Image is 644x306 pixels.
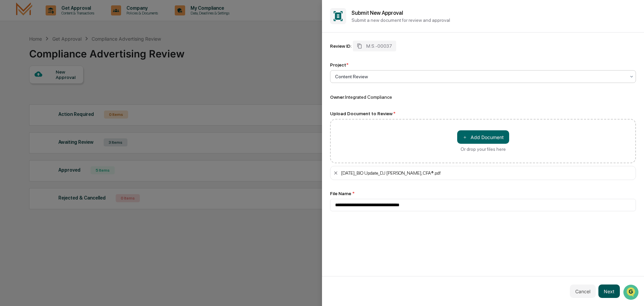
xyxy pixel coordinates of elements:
span: M.S.-00037 [366,43,392,49]
p: How can we help? [7,14,122,25]
button: Open customer support [1,1,16,16]
div: 🖐️ [7,85,12,91]
a: 🔎Data Lookup [4,95,45,107]
img: f2157a4c-a0d3-4daa-907e-bb6f0de503a5-1751232295721 [1,2,16,14]
div: Upload Document to Review [330,111,636,116]
span: Attestations [55,85,83,91]
span: Preclearance [13,85,43,91]
span: ＋ [463,134,467,140]
div: Project [330,62,348,68]
span: Data Lookup [13,97,42,104]
span: Integrated Compliance [345,94,392,100]
button: Start new chat [114,53,122,61]
div: [DATE]_BIO Update_DJ [PERSON_NAME], CFA®.pdf [341,170,633,176]
div: Start new chat [23,51,110,58]
button: Next [598,285,620,298]
div: Or drop your files here [461,146,506,152]
a: 🗄️Attestations [46,82,86,94]
div: Review ID: [330,43,352,49]
h2: Submit New Approval [352,10,636,16]
button: Or drop your files here [457,130,509,144]
div: 🗄️ [49,85,54,91]
div: 🔎 [7,98,12,103]
span: Pylon [67,114,81,119]
a: 🖐️Preclearance [4,82,46,94]
div: File Name [330,191,636,196]
span: Owner: [330,94,345,100]
div: We're available if you need us! [23,58,85,63]
button: Cancel [570,285,596,298]
img: 1746055101610-c473b297-6a78-478c-a979-82029cc54cd1 [7,51,19,63]
a: Powered byPylon [47,114,81,119]
p: Submit a new document for review and approval [352,17,636,23]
